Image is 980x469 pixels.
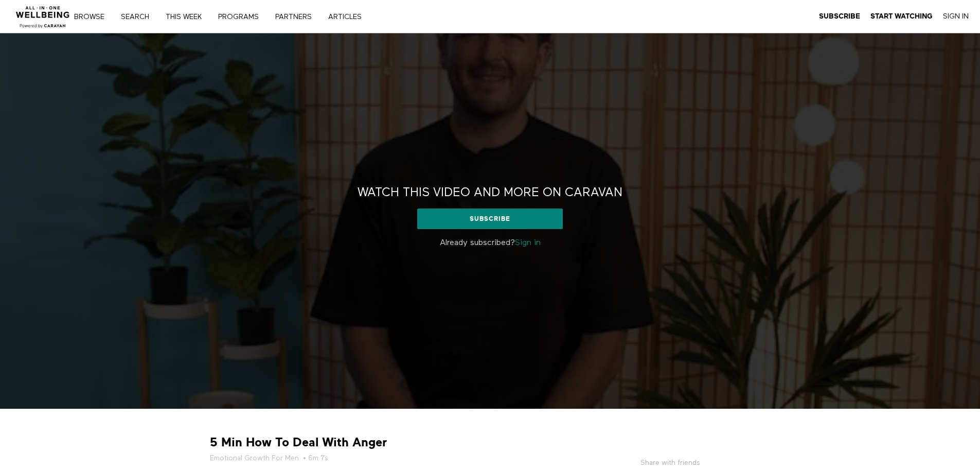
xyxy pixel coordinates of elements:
[117,13,160,21] a: Search
[819,12,860,20] strong: Subscribe
[819,12,860,21] a: Subscribe
[870,12,933,21] a: Start Watching
[870,12,933,20] strong: Start Watching
[272,13,323,21] a: PARTNERS
[943,12,969,21] a: Sign In
[210,453,299,463] a: Emotional Growth For Men
[210,453,555,463] h5: • 6m 7s
[325,13,372,21] a: ARTICLES
[210,435,387,450] strong: 5 Min How To Deal With Anger
[162,13,212,21] a: THIS WEEK
[515,239,541,247] a: Sign in
[70,13,115,21] a: Browse
[358,185,622,201] h2: Watch this video and more on CARAVAN
[338,237,642,249] p: Already subscribed?
[81,11,383,22] nav: Primary
[417,209,563,229] a: Subscribe
[215,13,270,21] a: PROGRAMS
